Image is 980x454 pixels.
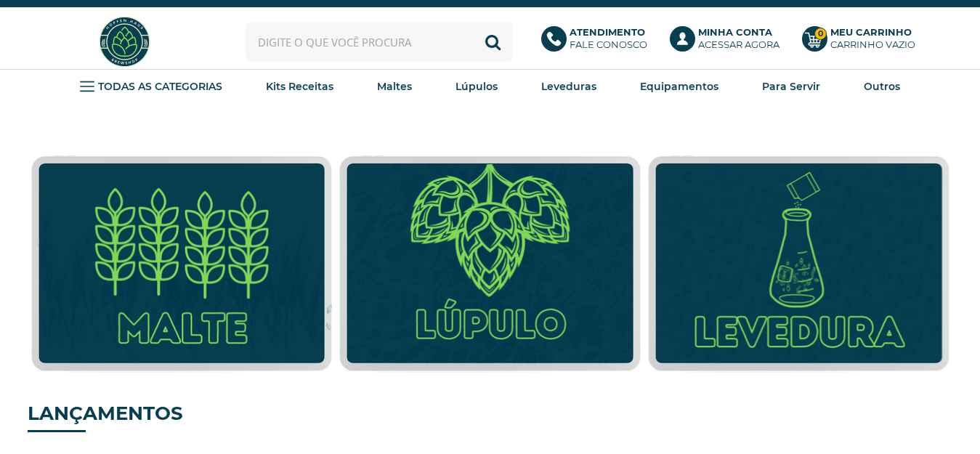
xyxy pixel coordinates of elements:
div: Carrinho Vazio [830,38,915,51]
a: Outros [864,76,900,97]
p: Acessar agora [698,26,779,51]
button: Buscar [473,22,513,62]
strong: 0 [814,28,827,40]
img: Lúpulo [339,155,641,373]
p: Fale conosco [570,26,647,51]
strong: Leveduras [541,80,596,93]
a: Para Servir [762,76,820,97]
img: Hopfen Haus BrewShop [97,15,152,69]
strong: Lúpulos [455,80,498,93]
input: Digite o que você procura [246,22,513,62]
img: Malte [31,155,333,373]
a: Leveduras [541,76,596,97]
strong: LANÇAMENTOS [28,402,183,425]
a: Lúpulos [455,76,498,97]
a: Kits Receitas [266,76,333,97]
a: AtendimentoFale conosco [541,26,655,58]
strong: Maltes [377,80,412,93]
a: Minha ContaAcessar agora [670,26,787,58]
a: TODAS AS CATEGORIAS [80,76,222,97]
strong: TODAS AS CATEGORIAS [98,80,222,93]
img: Leveduras [648,155,949,373]
b: Atendimento [570,26,645,38]
strong: Outros [864,80,900,93]
b: Meu Carrinho [830,26,912,38]
strong: Equipamentos [640,80,718,93]
a: Maltes [377,76,412,97]
strong: Kits Receitas [266,80,333,93]
b: Minha Conta [698,26,772,38]
a: Equipamentos [640,76,718,97]
strong: Para Servir [762,80,820,93]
